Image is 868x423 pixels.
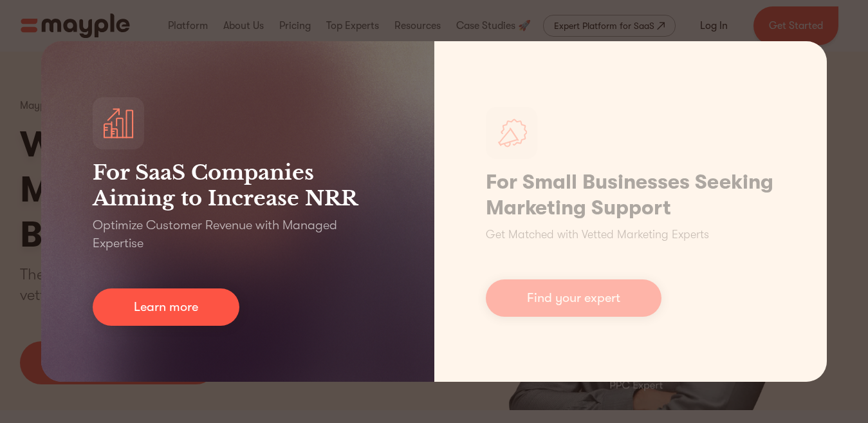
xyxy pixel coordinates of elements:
[486,169,776,221] h1: For Small Businesses Seeking Marketing Support
[486,226,709,243] p: Get Matched with Vetted Marketing Experts
[486,279,661,317] a: Find your expert
[93,160,383,211] h3: For SaaS Companies Aiming to Increase NRR
[93,216,383,252] p: Optimize Customer Revenue with Managed Expertise
[93,288,239,326] a: Learn more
